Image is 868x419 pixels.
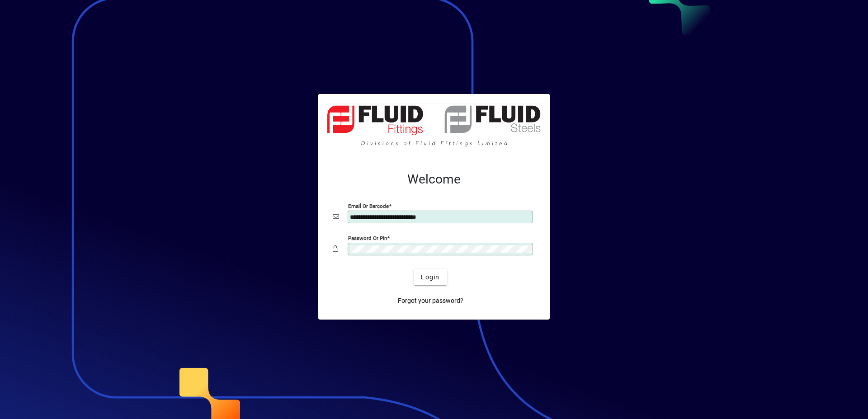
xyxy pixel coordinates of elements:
span: Forgot your password? [398,296,463,306]
a: Forgot your password? [394,292,467,309]
h2: Welcome [333,172,535,187]
mat-label: Password or Pin [348,235,387,241]
button: Login [414,269,447,285]
mat-label: Email or Barcode [348,203,389,209]
span: Login [421,273,439,282]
